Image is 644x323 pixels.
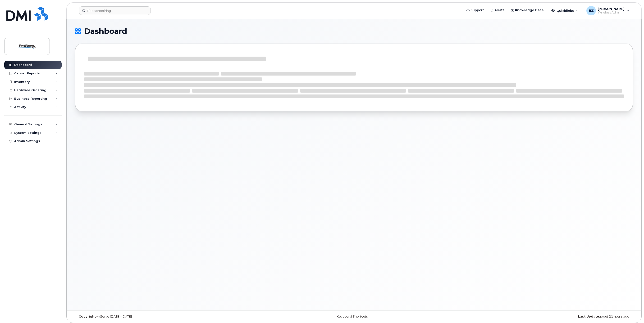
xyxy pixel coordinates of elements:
strong: Last Update [578,315,599,318]
a: Keyboard Shortcuts [337,315,368,318]
div: about 21 hours ago [447,315,633,319]
span: Dashboard [84,28,127,35]
div: MyServe [DATE]–[DATE] [75,315,261,319]
strong: Copyright [79,315,96,318]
